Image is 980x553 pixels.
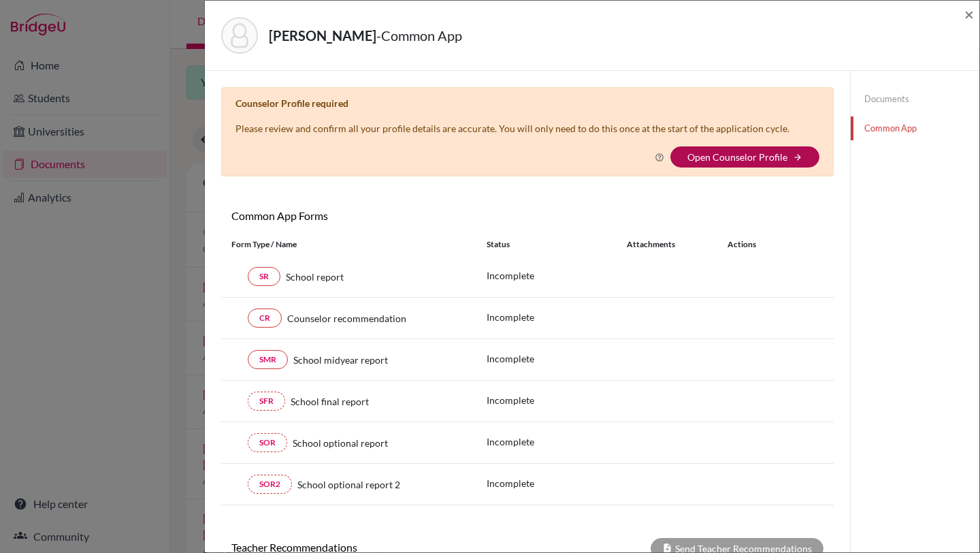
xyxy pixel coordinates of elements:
a: SOR2 [248,475,292,494]
div: Form Type / Name [221,238,476,251]
p: Incomplete [487,393,627,407]
button: Open Counselor Profilearrow_forward [670,146,819,168]
span: Counselor recommendation [287,311,406,326]
div: Attachments [627,238,711,251]
b: Counselor Profile required [235,97,348,109]
span: × [964,4,974,24]
p: Incomplete [487,434,627,449]
a: CR [248,309,282,328]
span: School optional report 2 [297,477,400,492]
span: School midyear report [293,353,388,367]
a: SMR [248,350,288,369]
a: SOR [248,433,287,452]
a: SFR [248,392,285,411]
span: School optional report [293,436,388,450]
i: arrow_forward [793,153,802,162]
button: Close [964,6,974,22]
p: Incomplete [487,351,627,366]
h6: Common App Forms [221,209,527,222]
p: Incomplete [487,268,627,283]
span: - Common App [376,27,462,44]
div: Actions [711,238,796,251]
span: School report [286,270,344,284]
p: Incomplete [487,476,627,490]
a: Open Counselor Profile [687,151,787,163]
span: School final report [291,394,369,409]
p: Please review and confirm all your profile details are accurate. You will only need to do this on... [235,121,789,136]
strong: [PERSON_NAME] [269,27,376,44]
div: Status [487,238,627,251]
a: Common App [851,116,979,140]
a: Documents [851,87,979,111]
a: SR [248,267,280,286]
p: Incomplete [487,310,627,324]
